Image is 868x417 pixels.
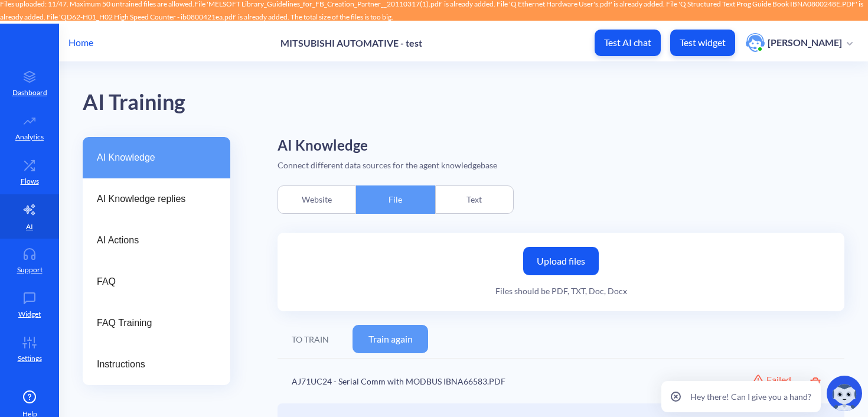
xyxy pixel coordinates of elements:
a: Instructions [83,344,230,385]
img: user photo [746,33,765,52]
a: AI Knowledge [83,137,230,178]
p: Dashboard [12,87,47,98]
button: user photo[PERSON_NAME] [740,32,859,53]
p: Flows [21,176,39,187]
a: FAQ Training [83,302,230,344]
p: AI [26,221,33,232]
div: TO TRAIN [292,333,329,346]
a: FAQ [83,261,230,302]
div: Files should be PDF, TXT, Doc, Docx [495,285,627,297]
label: Upload files [523,247,599,275]
span: AI Knowledge [97,151,207,165]
p: Analytics [15,132,44,142]
img: copilot-icon.svg [827,376,862,411]
a: AI Knowledge replies [83,178,230,220]
span: Instructions [97,357,207,372]
div: AJ71UC24 - Serial Comm with MODBUS IBNA66583.PDF [292,375,705,387]
button: Train again [353,325,428,353]
p: MITSUBISHI AUTOMATIVE - test [280,37,422,48]
p: Home [68,35,93,50]
span: AI Knowledge replies [97,192,207,206]
p: Hey there! Can I give you a hand? [690,390,811,403]
h2: AI Knowledge [278,137,844,154]
div: File [356,185,435,214]
div: Connect different data sources for the agent knowledgebase [278,159,844,171]
a: AI Actions [83,220,230,261]
div: Website [278,185,356,214]
p: Support [17,265,43,275]
p: [PERSON_NAME] [768,36,842,49]
p: Test widget [680,37,726,48]
div: AI Training [83,86,185,119]
span: AI Actions [97,233,207,247]
p: Widget [18,309,41,320]
p: Settings [18,353,42,364]
button: Test widget [670,30,735,56]
button: Test AI chat [595,30,661,56]
div: Text [435,185,514,214]
p: Test AI chat [604,37,651,48]
span: FAQ [97,275,207,289]
span: FAQ Training [97,316,207,330]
